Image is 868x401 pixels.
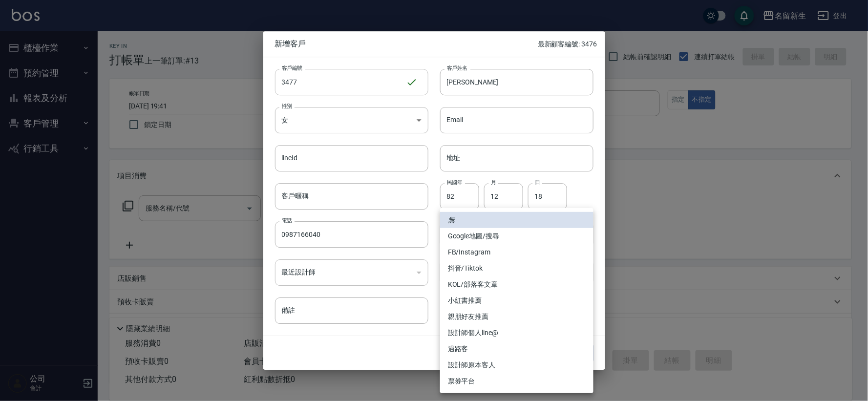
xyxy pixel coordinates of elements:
li: 親朋好友推薦 [440,309,593,325]
li: Google地圖/搜尋 [440,228,593,244]
li: 設計師原本客人 [440,357,593,373]
li: 抖音/Tiktok [440,260,593,276]
li: KOL/部落客文章 [440,276,593,293]
li: 小紅書推薦 [440,293,593,309]
em: 無 [448,215,455,225]
li: 過路客 [440,341,593,357]
li: FB/Instagram [440,244,593,260]
li: 設計師個人line@ [440,325,593,341]
li: 票券平台 [440,373,593,389]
